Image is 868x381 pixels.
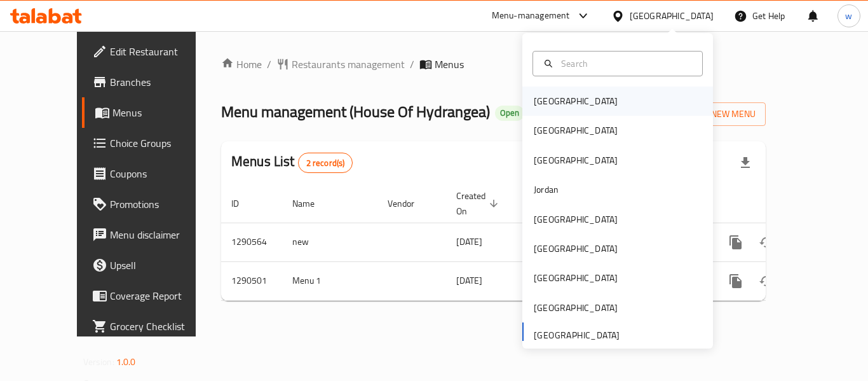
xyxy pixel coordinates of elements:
[534,94,618,108] div: [GEOGRAPHIC_DATA]
[82,36,222,67] a: Edit Restaurant
[110,74,212,90] span: Branches
[292,57,405,72] span: Restaurants management
[630,9,714,23] div: [GEOGRAPHIC_DATA]
[845,9,852,23] span: w
[116,354,136,370] span: 1.0.0
[456,233,482,250] span: [DATE]
[221,261,282,300] td: 1290501
[410,57,414,72] li: /
[721,227,751,258] button: more
[495,106,524,121] div: Open
[110,135,212,151] span: Choice Groups
[282,261,377,300] td: Menu 1
[667,102,766,126] button: Add New Menu
[82,128,222,158] a: Choice Groups
[534,271,618,285] div: [GEOGRAPHIC_DATA]
[110,227,212,242] span: Menu disclaimer
[730,148,761,178] div: Export file
[721,266,751,296] button: more
[82,67,222,97] a: Branches
[388,196,431,211] span: Vendor
[534,301,618,315] div: [GEOGRAPHIC_DATA]
[534,183,559,197] div: Jordan
[231,152,353,173] h2: Menus List
[82,250,222,281] a: Upsell
[82,311,222,342] a: Grocery Checklist
[677,106,756,122] span: Add New Menu
[221,97,490,126] span: Menu management ( House Of Hydrangea )
[276,57,405,72] a: Restaurants management
[110,197,212,212] span: Promotions
[456,188,502,219] span: Created On
[82,97,222,128] a: Menus
[231,196,255,211] span: ID
[82,158,222,189] a: Coupons
[110,44,212,59] span: Edit Restaurant
[112,105,212,120] span: Menus
[110,258,212,273] span: Upsell
[110,319,212,334] span: Grocery Checklist
[110,288,212,303] span: Coverage Report
[110,166,212,181] span: Coupons
[534,242,618,256] div: [GEOGRAPHIC_DATA]
[456,272,482,289] span: [DATE]
[751,227,782,258] button: Change Status
[299,157,353,169] span: 2 record(s)
[298,153,353,173] div: Total records count
[221,223,282,261] td: 1290564
[534,153,618,167] div: [GEOGRAPHIC_DATA]
[495,107,524,118] span: Open
[282,223,377,261] td: new
[82,219,222,250] a: Menu disclaimer
[292,196,331,211] span: Name
[83,354,114,370] span: Version:
[221,57,766,72] nav: breadcrumb
[435,57,464,72] span: Menus
[556,57,695,71] input: Search
[492,8,570,24] div: Menu-management
[534,212,618,226] div: [GEOGRAPHIC_DATA]
[221,57,262,72] a: Home
[82,281,222,311] a: Coverage Report
[82,189,222,219] a: Promotions
[534,123,618,137] div: [GEOGRAPHIC_DATA]
[751,266,782,296] button: Change Status
[267,57,271,72] li: /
